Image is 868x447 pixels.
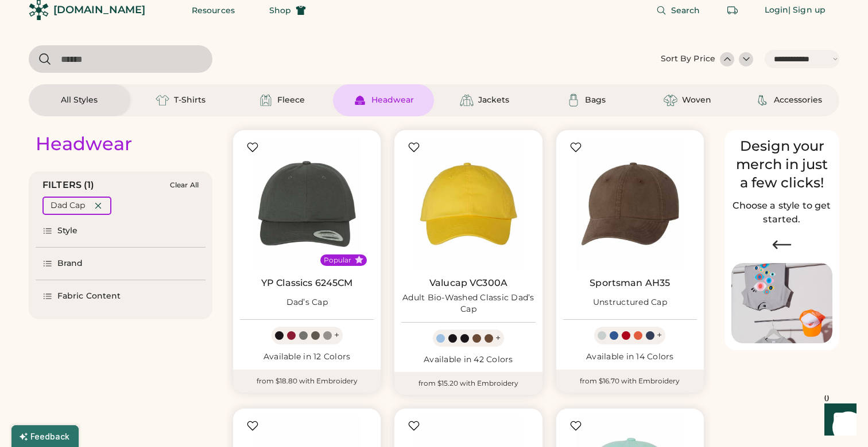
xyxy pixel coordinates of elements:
img: Woven Icon [664,93,677,107]
div: Headwear [371,95,414,106]
iframe: Front Chat [813,395,863,445]
div: Brand [57,258,83,269]
div: Dad Cap [51,200,85,211]
div: Dad’s Cap [286,297,328,308]
div: Sort By Price [661,53,715,65]
div: Style [57,225,78,237]
div: Headwear [36,132,132,155]
div: Login [765,5,789,16]
div: Accessories [774,95,822,106]
div: Fabric Content [57,291,121,302]
div: + [334,329,339,342]
img: Jackets Icon [460,93,474,107]
img: Accessories Icon [755,93,769,107]
div: Design your merch in just a few clicks! [731,137,832,192]
div: Adult Bio-Washed Classic Dad’s Cap [401,292,535,315]
span: Search [671,6,700,14]
div: Jackets [478,95,509,106]
img: Headwear Icon [353,93,367,107]
div: from $16.70 with Embroidery [556,370,704,393]
a: YP Classics 6245CM [261,277,353,289]
div: + [495,332,501,344]
div: FILTERS (1) [42,178,95,192]
div: [DOMAIN_NAME] [53,3,145,17]
div: Available in 12 Colors [240,351,374,363]
div: Clear All [170,181,199,189]
img: YP Classics 6245CM Dad’s Cap [240,137,374,270]
a: Sportsman AH35 [590,277,670,289]
div: Popular [324,256,351,265]
div: Available in 42 Colors [401,354,535,366]
div: Unstructured Cap [593,297,667,308]
img: Sportsman AH35 Unstructured Cap [563,137,697,270]
div: Bags [585,95,606,106]
div: T-Shirts [174,95,206,106]
img: Valucap VC300A Adult Bio-Washed Classic Dad’s Cap [401,137,535,270]
div: from $18.80 with Embroidery [233,370,381,393]
a: Valucap VC300A [429,277,507,289]
div: + [657,329,662,342]
img: Bags Icon [567,93,580,107]
div: Fleece [277,95,305,106]
div: All Styles [61,95,98,106]
img: Fleece Icon [259,93,273,107]
button: Popular Style [355,256,363,264]
div: from $15.20 with Embroidery [394,372,542,395]
div: Woven [682,95,711,106]
img: T-Shirts Icon [156,93,169,107]
img: Image of Lisa Congdon Eye Print on T-Shirt and Hat [731,263,832,344]
h2: Choose a style to get started. [731,199,832,226]
div: Available in 14 Colors [563,351,697,363]
div: | Sign up [788,5,826,16]
span: Shop [269,6,291,14]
